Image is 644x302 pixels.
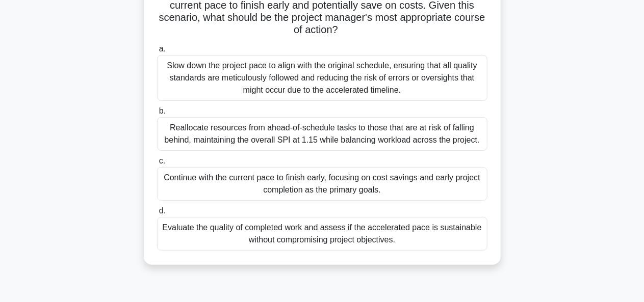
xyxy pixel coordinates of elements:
[157,55,487,101] div: Slow down the project pace to align with the original schedule, ensuring that all quality standar...
[159,44,166,53] span: a.
[157,167,487,201] div: Continue with the current pace to finish early, focusing on cost savings and early project comple...
[159,106,166,115] span: b.
[159,206,166,215] span: d.
[157,117,487,151] div: Reallocate resources from ahead-of-schedule tasks to those that are at risk of falling behind, ma...
[159,156,165,165] span: c.
[157,217,487,251] div: Evaluate the quality of completed work and assess if the accelerated pace is sustainable without ...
